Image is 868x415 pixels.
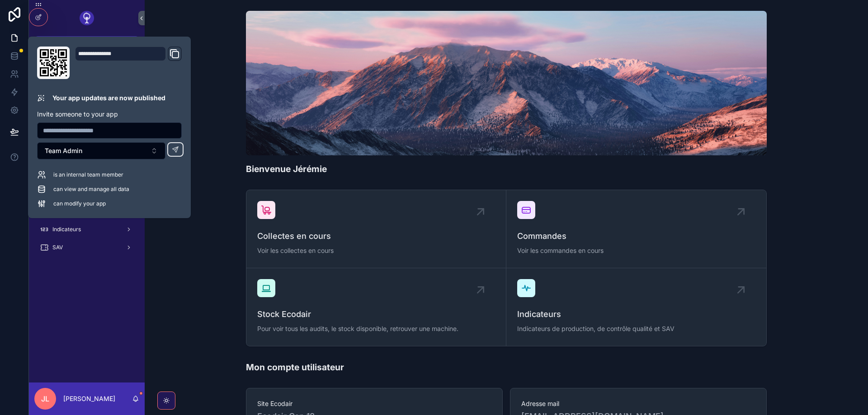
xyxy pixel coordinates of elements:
a: Indicateurs [34,221,139,238]
span: Collectes en cours [257,230,495,242]
span: is an internal team member [53,171,123,178]
button: Select Button [37,142,165,159]
span: Commandes [517,230,755,242]
p: Your app updates are now published [52,93,165,103]
a: IndicateursIndicateurs de production, de contrôle qualité et SAV [506,268,766,346]
span: Indicateurs [517,308,755,321]
a: Stock EcodairPour voir tous les audits, le stock disponible, retrouver une machine. [246,268,506,346]
span: JL [41,393,49,404]
div: Domain and Custom Link [75,47,182,79]
span: can modify your app [53,200,106,207]
a: Collectes en coursVoir les collectes en cours [246,190,506,268]
a: SAV [34,239,139,256]
span: Team Admin [45,146,82,155]
img: App logo [80,11,94,25]
span: Indicateurs [52,226,81,233]
span: SAV [52,244,63,251]
span: Voir les commandes en cours [517,246,755,255]
a: CommandesVoir les commandes en cours [506,190,766,268]
h1: Mon compte utilisateur [246,361,344,373]
span: Voir les collectes en cours [257,246,495,255]
p: [PERSON_NAME] [63,394,115,403]
span: Stock Ecodair [257,308,495,321]
span: Adresse mail [521,399,755,408]
span: Site Ecodair [257,399,491,408]
h1: Bienvenue Jérémie [246,163,327,175]
button: Jump to...CtrlK [34,36,139,52]
p: Invite someone to your app [37,110,182,119]
span: Pour voir tous les audits, le stock disponible, retrouver une machine. [257,324,495,333]
span: Indicateurs de production, de contrôle qualité et SAV [517,324,755,333]
span: can view and manage all data [53,186,129,193]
